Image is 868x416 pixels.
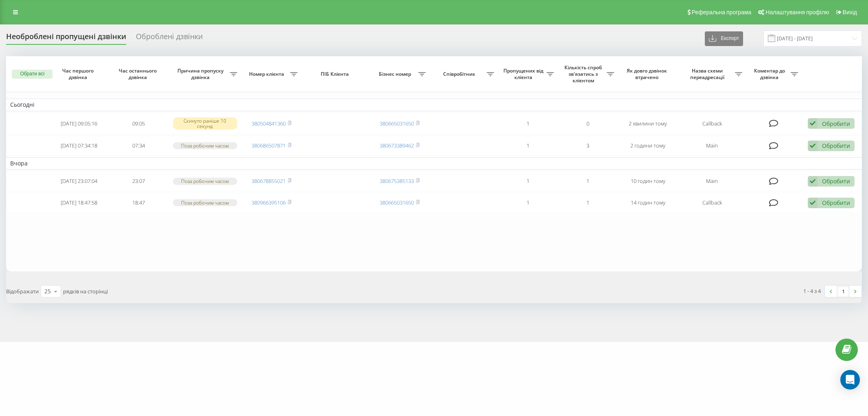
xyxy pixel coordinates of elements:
td: 1 [498,136,558,156]
span: Співробітник [434,71,487,77]
button: Обрати всі [12,70,52,79]
div: Open Intercom Messenger [840,370,860,390]
td: 3 [558,136,618,156]
span: Налаштування профілю [765,9,829,15]
span: ПІБ Клієнта [308,71,363,77]
span: Відображати [6,288,39,295]
td: 18:47 [109,193,168,213]
td: 2 хвилини тому [618,113,678,134]
a: 380504841360 [251,120,286,127]
span: Вихід [843,9,857,15]
a: 380966395106 [251,199,286,206]
td: Main [678,136,746,156]
td: Callback [678,193,746,213]
a: 380678855021 [251,177,286,185]
td: 23:07 [109,171,168,191]
button: Експорт [705,31,743,46]
span: Коментар до дзвінка [750,68,791,80]
div: Скинуто раніше 10 секунд [173,117,237,130]
td: 0 [558,113,618,134]
span: Назва схеми переадресації [682,68,735,80]
td: [DATE] 23:07:04 [49,171,109,191]
span: Причина пропуску дзвінка [173,68,230,80]
td: 14 годин тому [618,193,678,213]
td: [DATE] 09:05:16 [49,113,109,134]
td: 09:05 [109,113,168,134]
div: 1 - 4 з 4 [803,287,821,295]
a: 1 [837,286,849,297]
div: Обробити [822,177,850,185]
span: Реферальна програма [692,9,752,15]
div: Обробити [822,120,850,128]
span: Час першого дзвінка [56,68,102,80]
span: Пропущених від клієнта [502,68,547,80]
td: Main [678,171,746,191]
td: 1 [498,171,558,191]
td: Вчора [6,157,862,169]
div: Обробити [822,142,850,150]
td: Сьогодні [6,99,862,111]
span: Як довго дзвінок втрачено [625,68,671,80]
span: рядків на сторінці [63,288,108,295]
td: [DATE] 07:34:18 [49,136,109,156]
div: Поза робочим часом [173,142,237,149]
a: 380665031650 [380,199,414,206]
span: Кількість спроб зв'язатись з клієнтом [562,64,606,84]
a: 380673389462 [380,142,414,149]
td: 1 [498,193,558,213]
td: Callback [678,113,746,134]
td: 1 [558,171,618,191]
td: 2 години тому [618,136,678,156]
div: Поза робочим часом [173,199,237,206]
td: 07:34 [109,136,168,156]
div: Необроблені пропущені дзвінки [6,32,126,45]
div: 25 [44,287,51,295]
div: Оброблені дзвінки [136,32,203,45]
a: 380686507871 [251,142,286,149]
a: 380675385133 [380,177,414,185]
td: 10 годин тому [618,171,678,191]
div: Обробити [822,199,850,207]
a: 380665031650 [380,120,414,127]
div: Поза робочим часом [173,178,237,185]
td: 1 [558,193,618,213]
td: 1 [498,113,558,134]
span: Бізнес номер [374,71,418,77]
td: [DATE] 18:47:58 [49,193,109,213]
span: Номер клієнта [245,71,290,77]
span: Час останнього дзвінка [116,68,162,80]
